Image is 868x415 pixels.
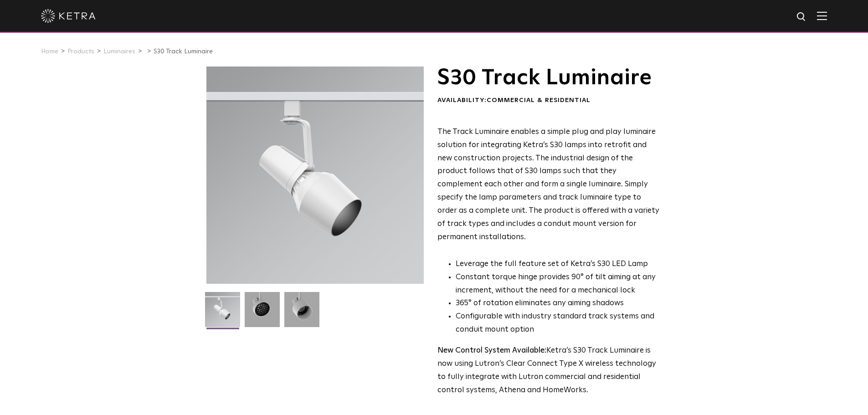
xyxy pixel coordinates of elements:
img: Hamburger%20Nav.svg [817,11,827,20]
li: Configurable with industry standard track systems and conduit mount option [456,310,659,337]
a: Products [67,48,94,55]
strong: New Control System Available: [437,347,546,354]
img: 9e3d97bd0cf938513d6e [284,292,319,334]
img: ketra-logo-2019-white [41,9,96,23]
div: Availability: [437,96,659,105]
h1: S30 Track Luminaire [437,67,659,89]
li: Leverage the full feature set of Ketra’s S30 LED Lamp [456,258,659,271]
li: Constant torque hinge provides 90° of tilt aiming at any increment, without the need for a mechan... [456,271,659,297]
a: Luminaires [103,48,135,55]
img: 3b1b0dc7630e9da69e6b [245,292,280,334]
a: S30 Track Luminaire [154,48,213,55]
p: Ketra’s S30 Track Luminaire is now using Lutron’s Clear Connect Type X wireless technology to ful... [437,344,659,397]
span: Commercial & Residential [487,97,591,103]
li: 365° of rotation eliminates any aiming shadows [456,297,659,310]
span: The Track Luminaire enables a simple plug and play luminaire solution for integrating Ketra’s S30... [437,128,659,241]
img: search icon [796,11,807,23]
img: S30-Track-Luminaire-2021-Web-Square [205,292,240,334]
a: Home [41,48,58,55]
